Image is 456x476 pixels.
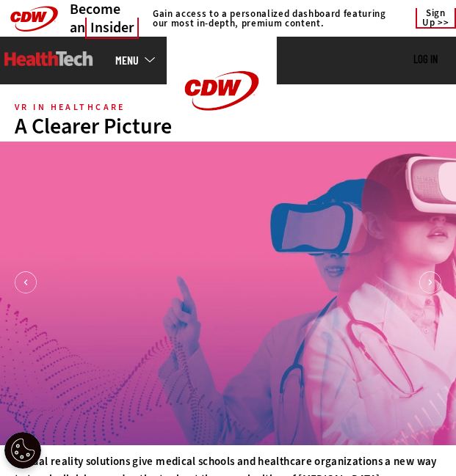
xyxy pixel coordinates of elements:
[153,9,401,28] h4: Gain access to a personalized dashboard featuring our most in-depth, premium content.
[416,8,456,29] a: Sign Up
[4,432,41,469] button: Open Preferences
[4,51,93,66] img: Home
[413,53,438,67] div: User menu
[419,271,441,293] button: Next
[4,432,41,469] div: Cookie Settings
[115,54,167,66] a: mobile-menu
[413,52,438,65] a: Log in
[15,271,37,293] button: Prev
[15,103,126,111] div: VR in Healthcare
[15,115,441,137] div: A Clearer Picture
[145,9,401,28] a: Gain access to a personalized dashboard featuring our most in-depth, premium content.
[85,18,139,39] span: Insider
[167,37,277,145] img: Home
